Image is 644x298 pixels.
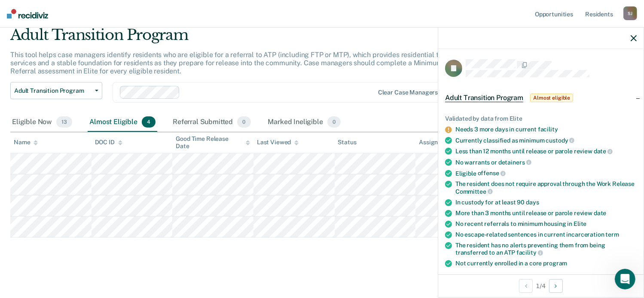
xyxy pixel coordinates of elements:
[438,84,644,112] div: Adult Transition ProgramAlmost eligible
[478,170,506,176] span: offense
[455,260,637,267] div: Not currently enrolled in a core
[623,6,637,20] div: S J
[574,220,586,227] span: Elite
[142,116,156,128] span: 4
[10,26,493,51] div: Adult Transition Program
[378,89,438,96] div: Clear case managers
[56,116,72,128] span: 13
[455,180,637,195] div: The resident does not require approval through the Work Release
[594,148,613,155] span: date
[455,242,637,256] div: The resident has no alerts preventing them from being transferred to an ATP
[327,116,341,128] span: 0
[455,158,637,166] div: No warrants or
[455,137,637,144] div: Currently classified as minimum
[171,113,252,132] div: Referral Submitted
[95,139,122,146] div: DOC ID
[455,126,637,133] div: Needs 3 more days in current facility
[549,279,563,293] button: Next Opportunity
[266,113,343,132] div: Marked Ineligible
[176,135,250,150] div: Good Time Release Date
[546,137,575,144] span: custody
[88,113,157,132] div: Almost Eligible
[14,139,38,146] div: Name
[594,210,606,216] span: date
[7,9,48,18] img: Recidiviz
[445,94,523,102] span: Adult Transition Program
[455,188,493,195] span: Committee
[10,51,471,75] p: This tool helps case managers identify residents who are eligible for a referral to ATP (includin...
[455,231,637,238] div: No escape-related sentences in current incarceration
[606,231,619,238] span: term
[615,269,635,289] iframe: Intercom live chat
[338,139,357,146] div: Status
[455,210,637,217] div: More than 3 months until release or parole review
[14,87,92,94] span: Adult Transition Program
[445,274,637,281] div: Requirements to check
[445,115,637,122] div: Validated by data from Elite
[516,249,543,256] span: facility
[455,170,637,177] div: Eligible
[455,199,637,206] div: In custody for at least 90
[455,220,637,228] div: No recent referrals to minimum housing in
[530,94,573,102] span: Almost eligible
[419,139,459,146] div: Assigned to
[237,116,250,128] span: 0
[519,279,533,293] button: Previous Opportunity
[438,274,644,297] div: 1 / 4
[498,159,531,166] span: detainers
[10,113,74,132] div: Eligible Now
[455,147,637,155] div: Less than 12 months until release or parole review
[543,260,567,267] span: program
[526,199,539,206] span: days
[257,139,299,146] div: Last Viewed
